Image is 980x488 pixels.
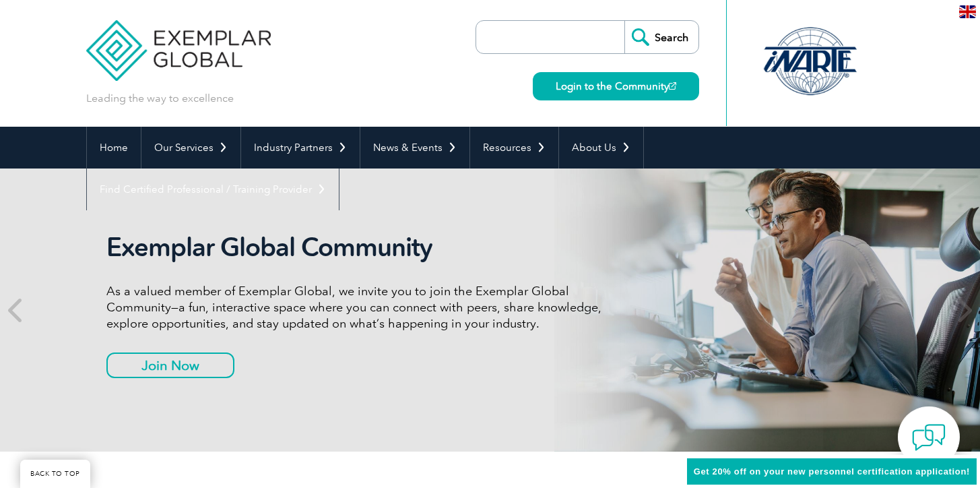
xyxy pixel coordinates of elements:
a: About Us [559,127,643,169]
a: Find Certified Professional / Training Provider [87,169,339,210]
img: contact-chat.png [912,421,946,454]
span: Get 20% off on your new personnel certification application! [694,466,970,477]
a: Our Services [141,127,240,169]
p: As a valued member of Exemplar Global, we invite you to join the Exemplar Global Community—a fun,... [106,283,612,332]
a: Resources [470,127,558,169]
img: en [959,5,976,18]
input: Search [624,21,698,53]
a: BACK TO TOP [20,460,90,488]
a: Industry Partners [241,127,360,169]
a: News & Events [360,127,469,169]
a: Join Now [106,353,234,378]
img: open_square.png [669,82,676,90]
a: Home [87,127,141,169]
p: Leading the way to excellence [86,91,234,106]
a: Login to the Community [533,72,699,100]
h2: Exemplar Global Community [106,232,612,263]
